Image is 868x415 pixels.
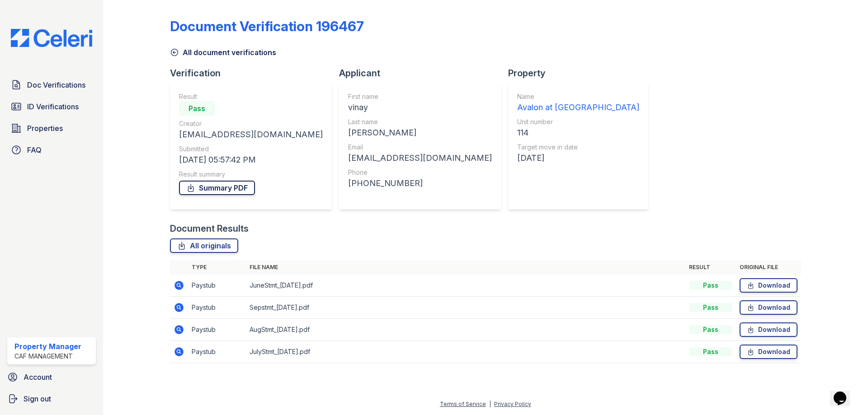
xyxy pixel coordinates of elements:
[170,67,339,79] div: Verification
[7,119,96,137] a: Properties
[170,222,249,235] div: Document Results
[7,141,96,159] a: FAQ
[517,92,639,114] a: Name Avalon at [GEOGRAPHIC_DATA]
[348,126,492,139] div: [PERSON_NAME]
[179,119,323,128] div: Creator
[179,145,323,154] div: Submitted
[24,393,51,404] span: Sign out
[7,98,96,116] a: ID Verifications
[489,401,491,407] div: |
[736,260,801,275] th: Original file
[689,325,732,334] div: Pass
[348,143,492,152] div: Email
[179,154,323,166] div: [DATE] 05:57:42 PM
[348,101,492,114] div: vinay
[246,275,685,297] td: JuneStmt_[DATE].pdf
[179,128,323,141] div: [EMAIL_ADDRESS][DOMAIN_NAME]
[517,143,639,152] div: Target move in date
[517,117,639,126] div: Unit number
[14,352,81,361] div: CAF Management
[246,260,685,275] th: File name
[689,303,732,312] div: Pass
[170,18,364,34] div: Document Verification 196467
[188,275,246,297] td: Paystub
[348,152,492,164] div: [EMAIL_ADDRESS][DOMAIN_NAME]
[689,281,732,290] div: Pass
[4,390,99,408] a: Sign out
[517,152,639,164] div: [DATE]
[689,347,732,356] div: Pass
[170,238,238,253] a: All originals
[188,341,246,363] td: Paystub
[170,47,276,58] a: All document verifications
[830,379,859,406] iframe: chat widget
[179,181,255,195] a: Summary PDF
[740,345,797,359] a: Download
[348,117,492,126] div: Last name
[188,319,246,341] td: Paystub
[246,297,685,319] td: Sepstmt_[DATE].pdf
[14,341,81,352] div: Property Manager
[740,322,797,337] a: Download
[188,260,246,275] th: Type
[4,29,99,47] img: CE_Logo_Blue-a8612792a0a2168367f1c8372b55b34899dd931a85d93a1a3d3e32e68fde9ad4.png
[740,278,797,293] a: Download
[188,297,246,319] td: Paystub
[508,67,656,79] div: Property
[517,126,639,139] div: 114
[27,145,42,155] span: FAQ
[246,341,685,363] td: JulyStmt_[DATE].pdf
[517,92,639,101] div: Name
[517,101,639,114] div: Avalon at [GEOGRAPHIC_DATA]
[246,319,685,341] td: AugStmt_[DATE].pdf
[494,401,531,407] a: Privacy Policy
[348,177,492,190] div: [PHONE_NUMBER]
[348,92,492,101] div: First name
[740,300,797,315] a: Download
[4,368,99,386] a: Account
[179,101,215,116] div: Pass
[179,170,323,179] div: Result summary
[27,123,63,134] span: Properties
[7,76,96,94] a: Doc Verifications
[27,79,85,90] span: Doc Verifications
[339,67,508,79] div: Applicant
[27,101,79,112] span: ID Verifications
[440,401,486,407] a: Terms of Service
[685,260,736,275] th: Result
[348,168,492,177] div: Phone
[24,372,52,382] span: Account
[179,92,323,101] div: Result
